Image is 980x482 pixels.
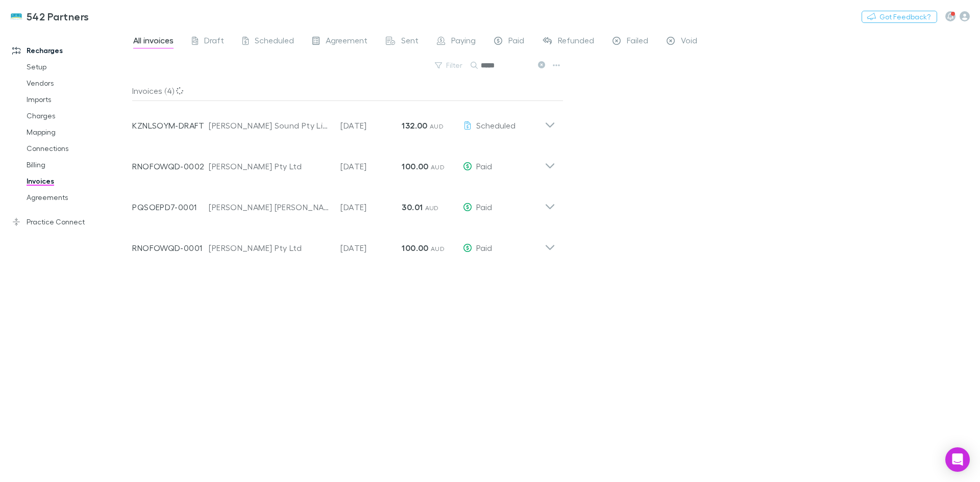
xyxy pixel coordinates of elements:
[862,11,937,23] button: Got Feedback?
[132,160,209,172] p: RNOFOWQD-0002
[340,242,402,254] p: [DATE]
[124,183,563,223] div: PQSOEPD7-0001[PERSON_NAME] [PERSON_NAME][DATE]30.01 AUDPaid
[402,120,427,131] strong: 132.00
[132,201,209,213] p: PQSOEPD7-0001
[340,160,402,172] p: [DATE]
[16,59,138,75] a: Setup
[627,35,648,48] span: Failed
[124,223,563,264] div: RNOFOWQD-0001[PERSON_NAME] Pty Ltd[DATE]100.00 AUDPaid
[16,173,138,189] a: Invoices
[476,161,492,171] span: Paid
[209,242,330,254] div: [PERSON_NAME] Pty Ltd
[451,35,476,48] span: Paying
[430,59,469,71] button: Filter
[27,10,89,22] h3: 542 Partners
[16,108,138,124] a: Charges
[16,140,138,157] a: Connections
[681,35,697,48] span: Void
[209,160,330,172] div: [PERSON_NAME] Pty Ltd
[133,35,174,48] span: All invoices
[204,35,224,48] span: Draft
[16,75,138,91] a: Vendors
[431,163,445,171] span: AUD
[431,245,445,252] span: AUD
[124,142,563,183] div: RNOFOWQD-0002[PERSON_NAME] Pty Ltd[DATE]100.00 AUDPaid
[558,35,594,48] span: Refunded
[16,124,138,140] a: Mapping
[209,201,330,213] div: [PERSON_NAME] [PERSON_NAME]
[476,120,516,130] span: Scheduled
[401,35,419,48] span: Sent
[16,189,138,206] a: Agreements
[16,91,138,108] a: Imports
[402,202,423,212] strong: 30.01
[430,122,444,130] span: AUD
[425,204,439,212] span: AUD
[4,4,95,29] a: 542 Partners
[132,119,209,132] p: KZNLSOYM-DRAFT
[945,447,970,472] div: Open Intercom Messenger
[340,201,402,213] p: [DATE]
[326,35,367,48] span: Agreement
[2,214,138,230] a: Practice Connect
[508,35,524,48] span: Paid
[2,42,138,59] a: Recharges
[16,157,138,173] a: Billing
[132,242,209,254] p: RNOFOWQD-0001
[124,101,563,142] div: KZNLSOYM-DRAFT[PERSON_NAME] Sound Pty Limited[DATE]132.00 AUDScheduled
[209,119,330,132] div: [PERSON_NAME] Sound Pty Limited
[402,243,428,253] strong: 100.00
[340,119,402,132] p: [DATE]
[255,35,294,48] span: Scheduled
[10,10,22,22] img: 542 Partners's Logo
[402,161,428,171] strong: 100.00
[476,243,492,252] span: Paid
[476,202,492,212] span: Paid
